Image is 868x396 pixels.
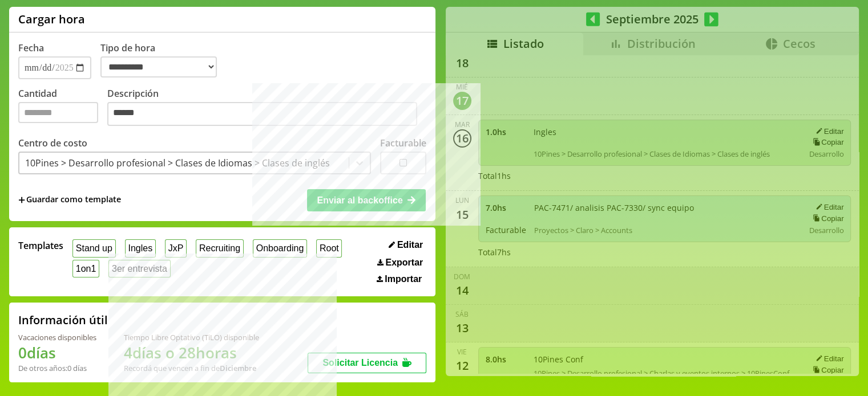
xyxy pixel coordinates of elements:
button: Onboarding [253,239,307,257]
b: Diciembre [220,363,256,373]
span: Enviar al backoffice [317,195,402,205]
h1: 0 días [18,342,96,363]
div: Tiempo Libre Optativo (TiLO) disponible [124,332,259,342]
h2: Información útil [18,312,108,328]
h1: 4 días o 28 horas [124,342,259,363]
h1: Cargar hora [18,11,85,27]
span: Editar [397,240,423,250]
span: + [18,194,25,206]
label: Fecha [18,42,44,54]
button: JxP [165,239,187,257]
span: Importar [385,274,422,284]
button: 1on1 [72,260,99,277]
select: Tipo de hora [100,56,217,77]
span: Exportar [385,258,423,268]
textarea: Descripción [107,102,417,126]
span: +Guardar como template [18,194,121,206]
button: Editar [385,239,426,251]
span: Solicitar Licencia [322,358,398,368]
button: Ingles [125,239,156,257]
label: Centro de costo [18,137,87,149]
label: Descripción [107,87,426,129]
label: Tipo de hora [100,42,226,79]
div: Vacaciones disponibles [18,332,96,342]
button: 3er entrevista [108,260,171,277]
button: Enviar al backoffice [307,189,426,211]
label: Facturable [380,137,426,149]
button: Stand up [72,239,116,257]
button: Recruiting [196,239,244,257]
div: 10Pines > Desarrollo profesional > Clases de Idiomas > Clases de inglés [25,157,330,169]
button: Root [316,239,342,257]
label: Cantidad [18,87,107,129]
div: Recordá que vencen a fin de [124,363,259,373]
input: Cantidad [18,102,98,123]
div: De otros años: 0 días [18,363,96,373]
span: Templates [18,239,63,252]
button: Solicitar Licencia [308,353,426,373]
button: Exportar [374,257,426,268]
